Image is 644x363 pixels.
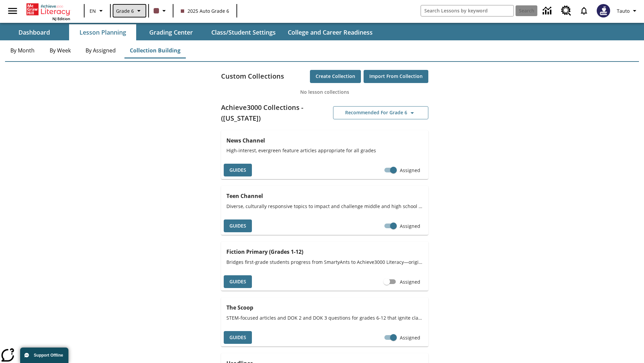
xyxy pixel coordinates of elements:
[34,353,63,358] span: Support Offline
[226,247,423,256] h3: Fiction Primary (Grades 1-12)
[557,2,575,20] a: Resource Center, Will open in new tab
[226,314,423,321] span: STEM-focused articles and DOK 2 and DOK 3 questions for grades 6-12 that ignite class discussions...
[400,167,420,174] span: Assigned
[400,223,420,230] span: Assigned
[224,164,252,177] button: Guides
[43,42,77,58] button: By Week
[69,24,136,40] button: Lesson Planning
[226,258,423,266] span: Bridges first-grade students progress from SmartyAnts to Achieve3000 Literacy—original, episodic ...
[52,16,70,21] span: NJ Edition
[26,3,70,16] a: Home
[226,136,423,145] h3: News Channel
[221,71,284,82] h2: Custom Collections
[181,7,229,14] span: 2025 Auto Grade 6
[221,102,325,124] h2: Achieve3000 Collections - ([US_STATE])
[1,24,68,40] button: Dashboard
[221,88,428,95] p: No lesson collections
[575,2,593,19] a: Notifications
[539,2,557,20] a: Data Center
[3,1,22,21] button: Open side menu
[226,203,423,210] span: Diverse, culturally responsive topics to impact and challenge middle and high school students
[124,42,186,58] button: Collection Building
[206,24,281,40] button: Class/Student Settings
[282,24,378,40] button: College and Career Readiness
[224,275,252,288] button: Guides
[310,70,361,83] button: Create Collection
[364,70,428,83] button: Import from Collection
[224,219,252,233] button: Guides
[226,303,423,312] h3: The Scoop
[5,42,40,58] button: By Month
[151,5,171,17] button: Class color is dark brown. Change class color
[20,348,68,363] button: Support Offline
[333,106,428,119] button: Recommended for Grade 6
[226,147,423,154] span: High-interest, evergreen feature articles appropriate for all grades
[400,334,420,341] span: Assigned
[593,2,614,19] button: Select a new avatar
[421,5,514,16] input: search field
[224,331,252,344] button: Guides
[80,42,121,58] button: By Assigned
[26,2,70,21] div: Home
[614,5,641,17] button: Profile/Settings
[400,278,420,285] span: Assigned
[138,24,205,40] button: Grading Center
[113,4,146,17] button: Grade: Grade 6, Select a grade
[87,5,108,17] button: Language: EN, Select a language
[90,7,96,14] span: EN
[617,7,630,14] span: Tauto
[597,4,610,17] img: Avatar
[226,191,423,201] h3: Teen Channel
[116,7,134,14] span: Grade 6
